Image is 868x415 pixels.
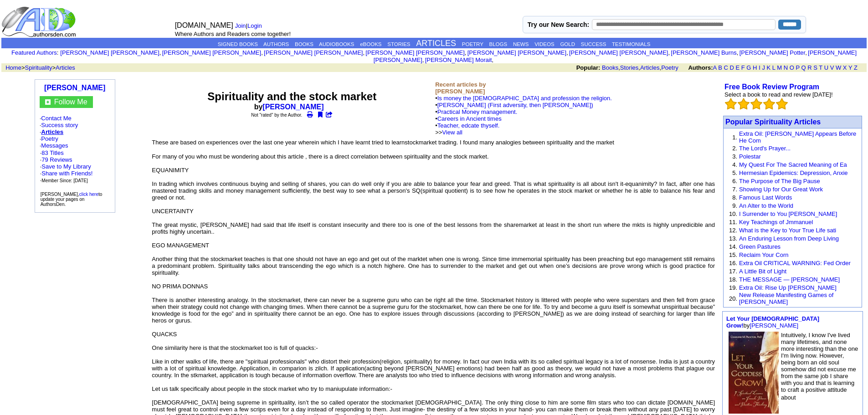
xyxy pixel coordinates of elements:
font: Intuitively, I know I've lived many lifetimes, and none more interesting than the one I'm living ... [781,332,858,401]
font: i [263,51,264,56]
font: Not "rated" by the Author. [251,113,302,118]
a: Articles [56,64,75,71]
a: [PERSON_NAME] [PERSON_NAME] [365,49,464,56]
a: Reclaim Your Corn [739,251,788,258]
font: 1. [732,134,737,141]
font: Spirituality and the stock market [207,90,376,102]
a: TESTIMONIALS [612,41,650,47]
a: Featured Authors [11,49,57,56]
font: , , , , , , , , , , [60,49,857,63]
a: I [759,64,760,71]
a: POETRY [462,41,483,47]
a: Follow Me [54,98,87,106]
font: Select a book to read and review [DATE]! [724,91,833,98]
a: S [813,64,817,71]
a: [PERSON_NAME] Morait [425,56,492,63]
a: [PERSON_NAME] [PERSON_NAME] [264,49,363,56]
font: • [435,115,501,136]
a: O [790,64,794,71]
a: New Release Manifesting Games of [PERSON_NAME] [739,292,833,305]
a: X [843,64,847,71]
font: [PERSON_NAME], to update your pages on AuthorsDen. [41,192,103,207]
a: 79 Reviews [41,156,72,163]
a: [PERSON_NAME] [750,322,798,329]
a: Share with Friends! [41,170,92,177]
a: Save to My Library [41,163,91,170]
font: : [11,49,58,56]
a: The Lord's Prayer... [739,145,791,152]
font: 12. [729,227,737,234]
a: L [772,64,776,71]
a: V [830,64,834,71]
a: SIGNED BOOKS [218,41,258,47]
a: Spirituality [25,64,52,71]
a: Teacher, edcate thyself. [437,122,500,129]
a: W [836,64,841,71]
b: Popular: [576,64,601,71]
a: click here [79,192,98,197]
a: B [718,64,722,71]
font: · · · [40,163,93,184]
a: [PERSON_NAME] [PERSON_NAME] [60,49,159,56]
a: eBOOKS [360,41,381,47]
font: 3. [732,153,737,160]
font: 6. [732,178,737,184]
font: i [161,51,162,56]
font: 19. [729,284,737,291]
a: M [777,64,782,71]
a: SUCCESS [581,41,606,47]
a: A [713,64,717,71]
font: 13. [729,235,737,242]
a: An Alter to the World [739,202,793,209]
a: [PERSON_NAME] [262,103,324,111]
font: [DOMAIN_NAME] [175,21,233,29]
a: [PERSON_NAME] [PERSON_NAME] [467,49,566,56]
font: 10. [729,210,737,217]
a: [PERSON_NAME] (First adversity, then [PERSON_NAME]) [437,102,593,108]
font: 4. [732,161,737,168]
a: Success story [41,122,78,128]
a: P [796,64,799,71]
img: gc.jpg [45,99,51,105]
a: [PERSON_NAME] [PERSON_NAME] [374,49,857,63]
font: • [435,108,517,136]
a: View all [442,129,462,136]
a: [PERSON_NAME] [PERSON_NAME] [162,49,261,56]
a: Z [854,64,858,71]
b: Recent articles by [PERSON_NAME] [435,81,486,95]
a: STORIES [387,41,410,47]
a: VIDEOS [534,41,554,47]
a: 83 Titles [41,149,63,156]
a: [PERSON_NAME] Potter [740,49,806,56]
a: BOOKS [295,41,313,47]
a: [PERSON_NAME] [PERSON_NAME] [569,49,668,56]
a: F [741,64,745,71]
font: • [435,95,612,136]
font: > > [2,64,75,71]
a: ARTICLES [416,39,456,48]
a: Hermesian Epidemics: Depression, Anxie [739,169,847,176]
font: i [807,51,808,56]
font: 8. [732,194,737,201]
a: Q [801,64,806,71]
a: Poetry [661,64,678,71]
a: N [784,64,788,71]
font: • >> [435,122,499,136]
a: Famous Last Words [739,194,792,201]
a: NEWS [513,41,529,47]
a: Extra Oil CRITICAL WARNING: Fed Order [739,260,851,266]
font: 17. [729,268,737,275]
b: [PERSON_NAME] [44,84,105,92]
font: · [40,142,68,149]
a: G [746,64,751,71]
a: H [753,64,757,71]
a: Key Teachings of Jmmanuel [739,219,813,225]
a: Extra Oil: [PERSON_NAME] Appears Before He Com [739,130,856,144]
font: | [235,22,265,29]
a: Articles [41,128,63,135]
a: Is money the [DEMOGRAPHIC_DATA] and profession the religion. [437,95,612,102]
a: Free Book Review Program [724,83,819,91]
img: bigemptystars.png [763,98,775,110]
a: Login [247,22,262,29]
